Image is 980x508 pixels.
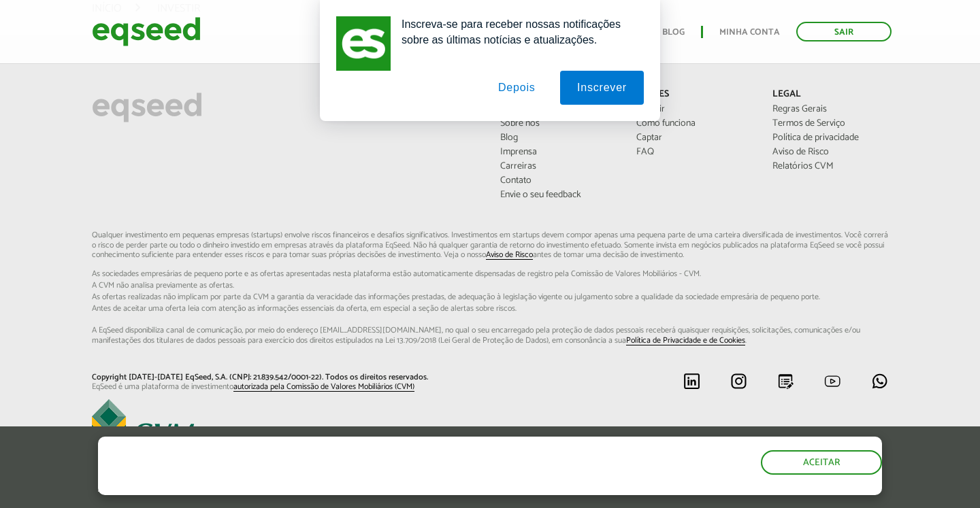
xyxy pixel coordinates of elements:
[500,162,616,171] a: Carreiras
[636,133,752,143] a: Captar
[500,133,616,143] a: Blog
[871,373,888,390] img: whatsapp.svg
[233,383,414,392] a: autorizada pela Comissão de Valores Mobiliários (CVM)
[772,162,888,171] a: Relatórios CVM
[772,148,888,157] a: Aviso de Risco
[92,293,888,301] span: As ofertas realizadas não implicam por parte da CVM a garantia da veracidade das informações p...
[98,437,568,479] h5: O site da EqSeed utiliza cookies para melhorar sua navegação.
[761,450,882,475] button: Aceitar
[481,71,553,105] button: Depois
[772,119,888,129] a: Termos de Serviço
[92,231,888,345] p: Qualquer investimento em pequenas empresas (startups) envolve riscos financeiros e desafios signi...
[772,133,888,143] a: Política de privacidade
[683,373,700,390] img: linkedin.svg
[626,337,745,345] a: Política de Privacidade e de Cookies
[92,373,480,382] p: Copyright [DATE]-[DATE] EqSeed, S.A. (CNPJ: 21.839.542/0001-22). Todos os direitos reservados.
[92,399,194,454] img: EqSeed é uma plataforma de investimento autorizada pela Comissão de Valores Mobiliários (CVM)
[486,251,533,260] a: Aviso de Risco
[777,373,794,390] img: blog.svg
[500,190,616,200] a: Envie o seu feedback
[560,71,644,105] button: Inscrever
[98,482,568,495] p: Ao clicar em "aceitar", você aceita nossa .
[730,373,747,390] img: instagram.svg
[336,16,391,71] img: notification icon
[92,305,888,313] span: Antes de aceitar uma oferta leia com atenção as informações essenciais da oferta, em especial...
[500,148,616,157] a: Imprensa
[92,270,888,278] span: As sociedades empresárias de pequeno porte e as ofertas apresentadas nesta plataforma estão aut...
[636,119,752,129] a: Como funciona
[278,484,435,495] a: política de privacidade e de cookies
[500,119,616,129] a: Sobre nós
[92,282,888,290] span: A CVM não analisa previamente as ofertas.
[824,373,841,390] img: youtube.svg
[92,382,480,392] p: EqSeed é uma plataforma de investimento
[500,176,616,186] a: Contato
[391,16,644,48] div: Inscreva-se para receber nossas notificações sobre as últimas notícias e atualizações.
[636,148,752,157] a: FAQ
